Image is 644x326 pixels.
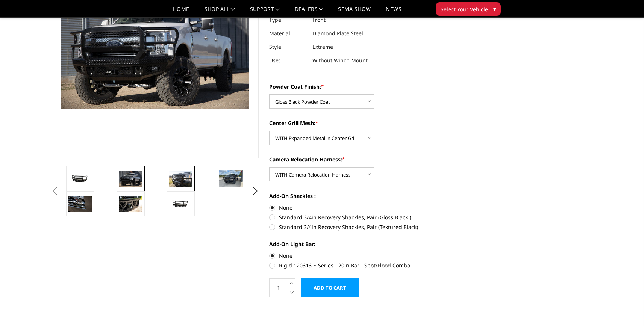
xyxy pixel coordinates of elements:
[269,119,477,127] label: Center Grill Mesh:
[269,204,477,211] label: None
[269,223,477,231] label: Standard 3/4in Recovery Shackles, Pair (Textured Black)
[312,13,326,27] dd: Front
[436,2,501,16] button: Select Your Vehicle
[269,252,477,260] label: None
[68,173,92,184] img: 2017-2022 Ford F250-350 - FT Series - Extreme Front Bumper
[312,40,333,54] dd: Extreme
[205,6,235,17] a: shop all
[269,83,477,91] label: Powder Coat Finish:
[312,27,363,40] dd: Diamond Plate Steel
[269,40,307,54] dt: Style:
[269,155,477,163] label: Camera Relocation Harness:
[169,198,192,210] img: 2017-2022 Ford F250-350 - FT Series - Extreme Front Bumper
[219,170,243,187] img: 2017-2022 Ford F250-350 - FT Series - Extreme Front Bumper
[250,6,280,17] a: Support
[295,6,323,17] a: Dealers
[493,5,496,13] span: ▾
[338,6,371,17] a: SEMA Show
[269,54,307,67] dt: Use:
[269,27,307,40] dt: Material:
[386,6,401,17] a: News
[119,171,142,186] img: 2017-2022 Ford F250-350 - FT Series - Extreme Front Bumper
[312,54,368,67] dd: Without Winch Mount
[269,192,477,200] label: Add-On Shackles :
[173,6,189,17] a: Home
[119,196,142,211] img: 2017-2022 Ford F250-350 - FT Series - Extreme Front Bumper
[301,278,359,297] input: Add to Cart
[269,261,477,269] label: Rigid 120313 E-Series - 20in Bar - Spot/Flood Combo
[441,5,488,13] span: Select Your Vehicle
[50,186,61,197] button: Previous
[269,240,477,248] label: Add-On Light Bar:
[169,171,192,186] img: 2017-2022 Ford F250-350 - FT Series - Extreme Front Bumper
[68,196,92,211] img: 2017-2022 Ford F250-350 - FT Series - Extreme Front Bumper
[249,186,261,197] button: Next
[269,213,477,221] label: Standard 3/4in Recovery Shackles, Pair (Gloss Black )
[269,13,307,27] dt: Type:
